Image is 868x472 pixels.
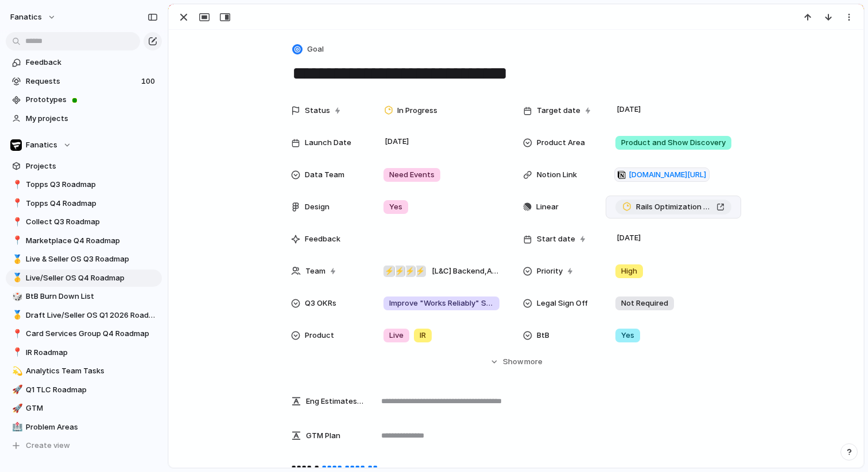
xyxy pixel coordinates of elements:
[291,352,741,372] button: Showmore
[12,402,20,415] div: 🚀
[614,103,644,116] span: [DATE]
[6,195,162,212] a: 📍Topps Q4 Roadmap
[621,266,637,277] span: High
[10,198,22,209] button: 📍
[10,384,22,396] button: 🚀
[305,201,330,213] span: Design
[6,158,162,175] a: Projects
[26,422,158,433] span: Problem Areas
[6,419,162,436] a: 🏥Problem Areas
[414,266,426,277] div: ⚡
[6,54,162,71] a: Feedback
[12,253,20,266] div: 🥇
[12,216,20,229] div: 📍
[26,161,158,172] span: Projects
[614,231,644,245] span: [DATE]
[621,137,726,149] span: Product and Show Discovery
[537,298,588,309] span: Legal Sign Off
[6,381,162,399] a: 🚀Q1 TLC Roadmap
[12,309,20,322] div: 🥇
[6,325,162,342] a: 📍Card Services Group Q4 Roadmap
[26,272,158,284] span: Live/Seller OS Q4 Roadmap
[537,233,575,245] span: Start date
[10,253,22,265] button: 🥇
[10,291,22,302] button: 🎲
[305,298,336,309] span: Q3 OKRs
[12,178,20,192] div: 📍
[397,105,437,116] span: In Progress
[26,139,57,151] span: Fanatics
[389,298,494,309] span: Improve "Works Reliably" Satisfaction from 60% to 80%
[10,310,22,321] button: 🥇
[12,290,20,303] div: 🎲
[621,330,634,341] span: Yes
[12,327,20,341] div: 📍
[6,344,162,361] a: 📍IR Roadmap
[432,266,499,277] span: [L&C] Backend , Analytics , Design Team , Data
[10,272,22,284] button: 🥇
[621,298,668,309] span: Not Required
[305,137,351,149] span: Launch Date
[614,167,710,182] a: [DOMAIN_NAME][URL]
[26,57,158,68] span: Feedback
[5,8,62,26] button: fanatics
[636,201,712,213] span: Rails Optimization (Homepage)
[307,44,324,55] span: Goal
[290,41,327,58] button: Goal
[26,440,70,451] span: Create view
[6,437,162,454] button: Create view
[305,233,340,245] span: Feedback
[615,200,731,214] a: Rails Optimization (Homepage)
[6,213,162,231] a: 📍Collect Q3 Roadmap
[10,328,22,340] button: 📍
[12,197,20,210] div: 📍
[10,179,22,190] button: 📍
[524,356,542,368] span: more
[12,234,20,247] div: 📍
[26,76,138,87] span: Requests
[404,266,416,277] div: ⚡
[305,330,334,341] span: Product
[26,403,158,414] span: GTM
[306,396,365,407] span: Eng Estimates (B/iOs/A/W) in Cycles
[420,330,426,341] span: IR
[6,73,162,90] a: Requests100
[6,176,162,193] a: 📍Topps Q3 Roadmap
[6,307,162,324] a: 🥇Draft Live/Seller OS Q1 2026 Roadmap
[10,11,42,23] span: fanatics
[26,216,158,228] span: Collect Q3 Roadmap
[305,105,330,116] span: Status
[12,365,20,378] div: 💫
[26,384,158,396] span: Q1 TLC Roadmap
[12,420,20,434] div: 🏥
[26,235,158,247] span: Marketplace Q4 Roadmap
[537,105,580,116] span: Target date
[537,169,577,181] span: Notion Link
[12,383,20,396] div: 🚀
[6,136,162,154] button: Fanatics
[537,137,585,149] span: Product Area
[26,198,158,209] span: Topps Q4 Roadmap
[26,310,158,321] span: Draft Live/Seller OS Q1 2026 Roadmap
[383,266,395,277] div: ⚡
[10,216,22,228] button: 📍
[305,266,325,277] span: Team
[389,330,404,341] span: Live
[6,270,162,287] div: 🥇Live/Seller OS Q4 Roadmap
[503,356,524,368] span: Show
[6,110,162,127] a: My projects
[141,76,157,87] span: 100
[6,91,162,108] a: Prototypes
[10,235,22,247] button: 📍
[6,400,162,417] a: 🚀GTM
[26,365,158,377] span: Analytics Team Tasks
